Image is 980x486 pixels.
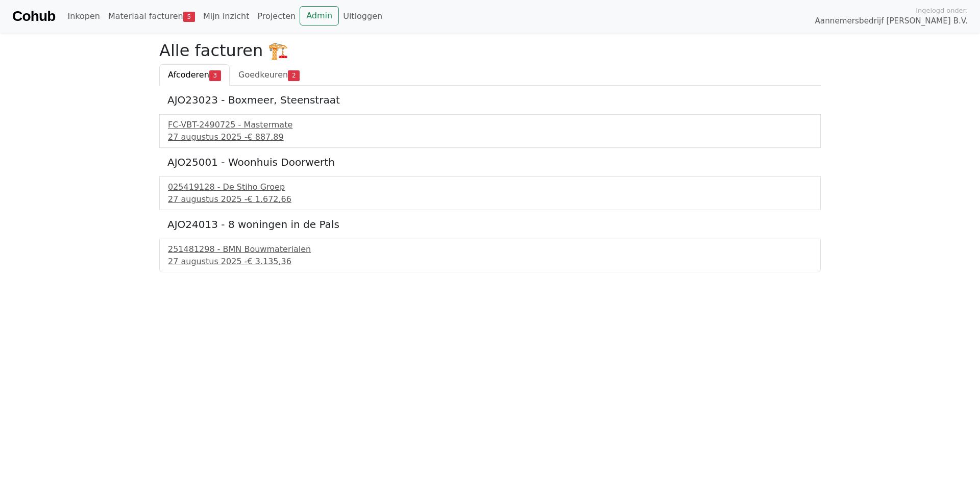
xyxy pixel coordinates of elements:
[168,119,812,143] a: FC-VBT-2490725 - Mastermate27 augustus 2025 -€ 887,89
[288,70,300,81] span: 2
[815,15,968,27] span: Aannemersbedrijf [PERSON_NAME] B.V.
[159,64,230,86] a: Afcoderen3
[230,64,308,86] a: Goedkeuren2
[168,193,812,206] div: 27 augustus 2025 -
[104,6,199,27] a: Materiaal facturen5
[238,70,288,80] span: Goedkeuren
[253,6,300,27] a: Projecten
[168,70,209,80] span: Afcoderen
[247,194,291,204] span: € 1.672,66
[183,12,195,22] span: 5
[247,257,291,266] span: € 3.135,36
[339,6,386,27] a: Uitloggen
[167,218,813,231] h5: AJO24013 - 8 woningen in de Pals
[209,70,221,81] span: 3
[159,41,821,60] h2: Alle facturen 🏗️
[168,119,812,131] div: FC-VBT-2490725 - Mastermate
[199,6,254,27] a: Mijn inzicht
[168,243,812,268] a: 251481298 - BMN Bouwmaterialen27 augustus 2025 -€ 3.135,36
[168,255,812,268] div: 27 augustus 2025 -
[168,243,812,255] div: 251481298 - BMN Bouwmaterialen
[168,131,812,143] div: 27 augustus 2025 -
[916,6,968,15] span: Ingelogd onder:
[300,6,339,25] a: Admin
[167,94,813,106] h5: AJO23023 - Boxmeer, Steenstraat
[247,132,283,142] span: € 887,89
[168,181,812,206] a: 025419128 - De Stiho Groep27 augustus 2025 -€ 1.672,66
[168,181,812,193] div: 025419128 - De Stiho Groep
[167,156,813,168] h5: AJO25001 - Woonhuis Doorwerth
[63,6,104,27] a: Inkopen
[12,4,55,29] a: Cohub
